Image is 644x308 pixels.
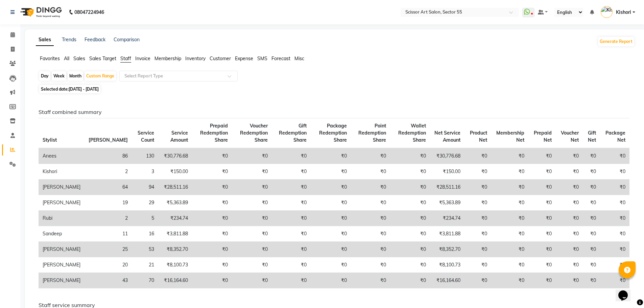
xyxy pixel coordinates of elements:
[272,148,311,164] td: ₹0
[232,273,272,288] td: ₹0
[158,195,192,211] td: ₹5,363.89
[132,273,158,288] td: 70
[434,130,460,143] span: Net Service Amount
[39,180,85,195] td: [PERSON_NAME]
[85,226,132,242] td: 11
[430,164,465,180] td: ₹150.00
[528,257,555,273] td: ₹0
[36,34,54,46] a: Sales
[351,195,390,211] td: ₹0
[464,226,491,242] td: ₹0
[232,257,272,273] td: ₹0
[583,211,600,226] td: ₹0
[39,226,85,242] td: Sandeep
[311,242,351,257] td: ₹0
[583,180,600,195] td: ₹0
[556,180,583,195] td: ₹0
[491,180,528,195] td: ₹0
[491,242,528,257] td: ₹0
[232,164,272,180] td: ₹0
[534,130,552,143] span: Prepaid Net
[279,123,307,143] span: Gift Redemption Share
[600,242,629,257] td: ₹0
[43,137,57,143] span: Stylist
[272,257,311,273] td: ₹0
[351,211,390,226] td: ₹0
[85,180,132,195] td: 64
[430,257,465,273] td: ₹8,100.73
[491,195,528,211] td: ₹0
[272,226,311,242] td: ₹0
[583,273,600,288] td: ₹0
[600,164,629,180] td: ₹0
[556,226,583,242] td: ₹0
[85,257,132,273] td: 20
[192,257,232,273] td: ₹0
[398,123,426,143] span: Wallet Redemption Share
[89,137,128,143] span: [PERSON_NAME]
[85,164,132,180] td: 2
[528,148,555,164] td: ₹0
[583,148,600,164] td: ₹0
[192,242,232,257] td: ₹0
[85,71,116,81] div: Custom Range
[351,257,390,273] td: ₹0
[600,148,629,164] td: ₹0
[491,148,528,164] td: ₹0
[311,226,351,242] td: ₹0
[132,226,158,242] td: 16
[89,55,116,62] span: Sales Target
[491,226,528,242] td: ₹0
[39,85,100,93] span: Selected date:
[351,164,390,180] td: ₹0
[85,211,132,226] td: 2
[528,242,555,257] td: ₹0
[73,55,85,62] span: Sales
[192,148,232,164] td: ₹0
[311,164,351,180] td: ₹0
[235,55,253,62] span: Expense
[600,211,629,226] td: ₹0
[240,123,268,143] span: Voucher Redemption Share
[39,242,85,257] td: [PERSON_NAME]
[132,242,158,257] td: 53
[232,180,272,195] td: ₹0
[64,55,69,62] span: All
[600,226,629,242] td: ₹0
[185,55,206,62] span: Inventory
[158,211,192,226] td: ₹234.74
[210,55,231,62] span: Customer
[528,211,555,226] td: ₹0
[556,148,583,164] td: ₹0
[491,164,528,180] td: ₹0
[556,242,583,257] td: ₹0
[272,164,311,180] td: ₹0
[351,226,390,242] td: ₹0
[470,130,487,143] span: Product Net
[600,180,629,195] td: ₹0
[561,130,579,143] span: Voucher Net
[583,242,600,257] td: ₹0
[272,273,311,288] td: ₹0
[272,211,311,226] td: ₹0
[600,195,629,211] td: ₹0
[390,226,430,242] td: ₹0
[257,55,267,62] span: SMS
[74,3,104,22] b: 08047224946
[135,55,150,62] span: Invoice
[390,164,430,180] td: ₹0
[85,148,132,164] td: 86
[85,242,132,257] td: 25
[192,195,232,211] td: ₹0
[528,195,555,211] td: ₹0
[616,9,631,16] span: Kishori
[158,180,192,195] td: ₹28,511.16
[132,195,158,211] td: 29
[528,226,555,242] td: ₹0
[556,257,583,273] td: ₹0
[583,257,600,273] td: ₹0
[430,242,465,257] td: ₹8,352.70
[62,37,76,43] a: Trends
[132,211,158,226] td: 5
[158,164,192,180] td: ₹150.00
